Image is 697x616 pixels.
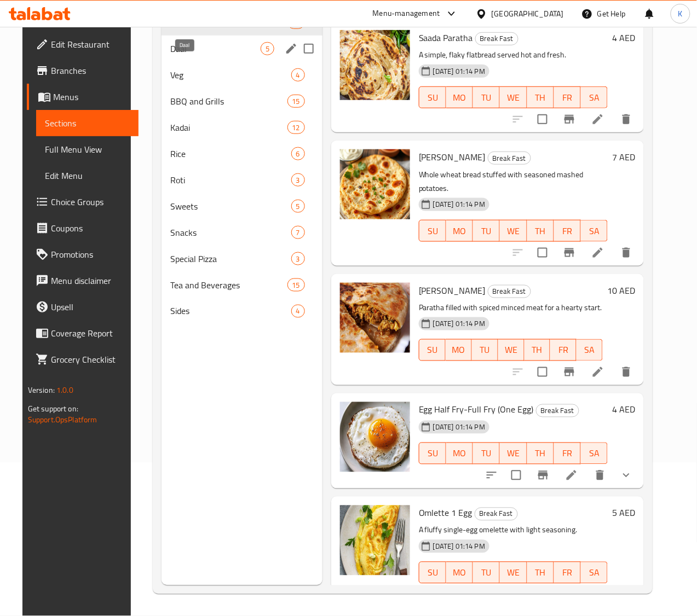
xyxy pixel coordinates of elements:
[45,117,130,130] span: Sections
[340,402,410,472] img: Egg Half Fry-Full Fry (One Egg)
[451,446,469,462] span: MO
[477,90,496,106] span: TU
[419,524,608,537] p: A fluffy single-egg omelette with light seasoning.
[446,443,473,464] button: MO
[446,86,473,108] button: MO
[292,306,304,317] span: 4
[261,42,274,55] div: items
[36,110,139,136] a: Sections
[170,305,291,318] div: Sides
[28,383,55,397] span: Version:
[429,319,489,329] span: [DATE] 01:14 PM
[451,90,469,106] span: MO
[473,562,500,584] button: TU
[504,565,522,581] span: WE
[591,113,604,126] a: Edit menu item
[429,199,489,210] span: [DATE] 01:14 PM
[288,96,304,107] span: 15
[613,582,640,608] button: delete
[473,86,500,108] button: TU
[558,223,577,239] span: FR
[504,90,522,106] span: WE
[340,505,410,576] img: Omlette 1 Egg
[500,562,527,584] button: WE
[51,38,130,51] span: Edit Restaurant
[531,583,554,606] span: Select to update
[581,562,608,584] button: SA
[27,346,139,373] a: Grocery Checklist
[340,30,410,100] img: Saada Paratha
[498,339,525,361] button: WE
[283,40,299,57] button: edit
[27,268,139,294] a: Menu disclaimer
[531,241,554,264] span: Select to update
[162,141,322,167] div: Rice6
[27,320,139,346] a: Coverage Report
[558,446,577,462] span: FR
[419,282,486,299] span: [PERSON_NAME]
[429,66,489,77] span: [DATE] 01:14 PM
[170,226,291,239] span: Snacks
[607,283,635,298] h6: 10 AED
[429,542,489,552] span: [DATE] 01:14 PM
[419,402,534,418] span: Egg Half Fry-Full Fry (One Egg)
[581,86,608,108] button: SA
[476,32,518,45] span: Break Fast
[36,162,139,189] a: Edit Menu
[287,95,305,108] div: items
[51,300,130,313] span: Upsell
[162,62,322,88] div: Veg4
[292,254,304,264] span: 3
[527,443,554,464] button: TH
[591,246,604,259] a: Edit menu item
[503,342,520,358] span: WE
[556,106,583,132] button: Branch-specific-item
[612,505,635,521] h6: 5 AED
[53,90,130,103] span: Menus
[51,353,130,366] span: Grocery Checklist
[620,469,633,482] svg: Show Choices
[170,278,287,292] div: Tea and Beverages
[27,84,139,110] a: Menus
[170,252,291,265] span: Special Pizza
[51,248,130,261] span: Promotions
[475,508,518,521] div: Break Fast
[585,565,603,581] span: SA
[556,359,583,385] button: Branch-specific-item
[527,220,554,242] button: TH
[162,88,322,114] div: BBQ and Grills15
[479,462,505,489] button: sort-choices
[51,274,130,287] span: Menu disclaimer
[554,86,581,108] button: FR
[419,443,446,464] button: SU
[340,149,410,219] img: Aalo Paratha
[419,168,608,195] p: Whole wheat bread stuffed with seasoned mashed potatoes.
[504,223,522,239] span: WE
[577,339,603,361] button: SA
[613,240,640,266] button: delete
[28,412,97,427] a: Support.OpsPlatform
[488,285,531,298] div: Break Fast
[162,298,322,324] div: Sides4
[170,147,291,160] div: Rice
[287,121,305,134] div: items
[477,565,496,581] span: TU
[162,114,322,141] div: Kadai12
[613,106,640,132] button: delete
[292,149,304,159] span: 6
[613,359,640,385] button: delete
[170,121,287,134] div: Kadai
[429,422,489,433] span: [DATE] 01:14 PM
[529,342,546,358] span: TH
[581,220,608,242] button: SA
[473,443,500,464] button: TU
[291,252,305,265] div: items
[500,220,527,242] button: WE
[170,42,261,55] span: Daal
[532,90,550,106] span: TH
[170,95,287,108] span: BBQ and Grills
[531,108,554,131] span: Select to update
[531,361,554,383] span: Select to update
[446,562,473,584] button: MO
[373,7,440,20] div: Menu-management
